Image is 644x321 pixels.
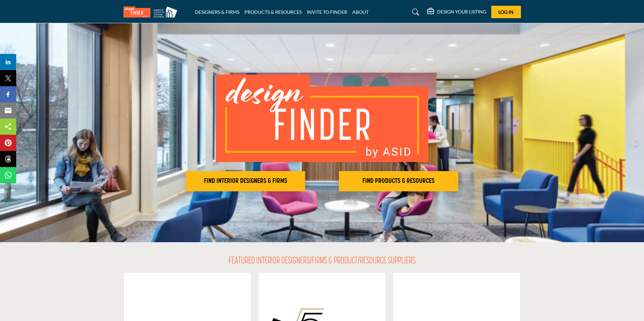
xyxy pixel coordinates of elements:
[307,9,347,15] a: INVITE TO FINDER
[216,74,428,162] img: image
[229,256,415,267] h2: FEATURED INTERIOR DESIGNERS/FIRMS & PRODUCT/RESOURCE SUPPLIERS
[498,9,514,15] span: Log In
[341,177,456,185] h2: FIND PRODUCTS & RESOURCES
[406,7,423,18] a: Search
[339,171,458,191] button: FIND PRODUCTS & RESOURCES
[123,6,181,18] img: Site Logo
[437,9,486,15] h5: DESIGN YOUR LISTING
[427,8,486,16] div: DESIGN YOUR LISTING
[188,177,303,185] h2: FIND INTERIOR DESIGNERS & FIRMS
[186,171,305,191] button: FIND INTERIOR DESIGNERS & FIRMS
[352,9,369,15] a: ABOUT
[244,9,302,15] a: PRODUCTS & RESOURCES
[195,9,239,15] a: DESIGNERS & FIRMS
[491,6,521,18] button: Log In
